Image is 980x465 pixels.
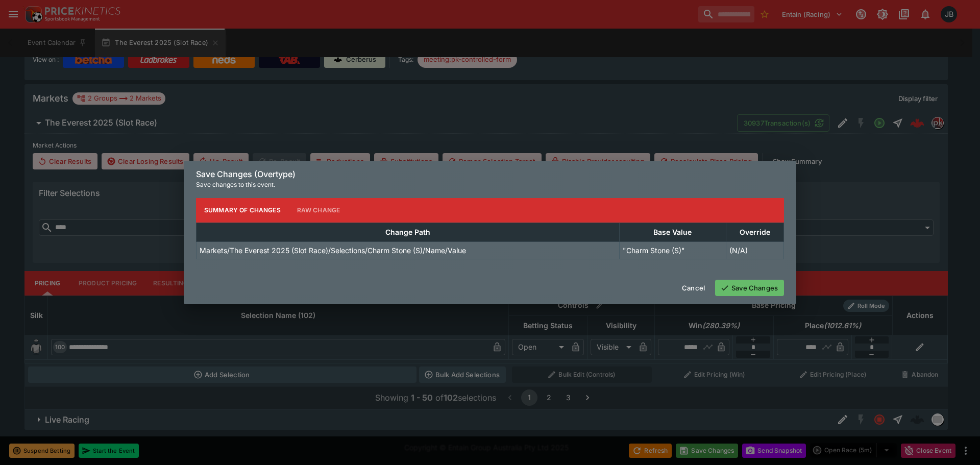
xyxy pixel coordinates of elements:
[196,180,784,190] p: Save changes to this event.
[197,223,620,241] th: Change Path
[289,198,349,223] button: Raw Change
[619,223,726,241] th: Base Value
[196,198,289,223] button: Summary of Changes
[619,241,726,259] td: "Charm Stone (S)"
[715,280,784,296] button: Save Changes
[726,223,783,241] th: Override
[726,241,783,259] td: (N/A)
[676,280,711,296] button: Cancel
[196,169,784,180] h6: Save Changes (Overtype)
[200,245,466,256] p: Markets/The Everest 2025 (Slot Race)/Selections/Charm Stone (S)/Name/Value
